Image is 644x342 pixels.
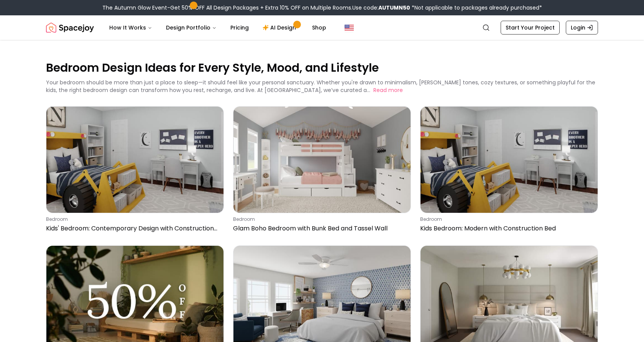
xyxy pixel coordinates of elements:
[224,20,255,35] a: Pricing
[501,21,560,35] a: Start Your Project
[420,216,595,222] p: bedroom
[410,4,542,12] span: *Not applicable to packages already purchased*
[102,4,542,12] div: The Autumn Glow Event-Get 50% OFF All Design Packages + Extra 10% OFF on Multiple Rooms.
[46,20,94,35] a: Spacejoy
[345,23,354,32] img: United States
[306,20,332,35] a: Shop
[46,216,221,222] p: bedroom
[233,107,411,213] img: Glam Boho Bedroom with Bunk Bed and Tassel Wall
[420,106,598,236] a: Kids Bedroom: Modern with Construction BedbedroomKids Bedroom: Modern with Construction Bed
[160,20,223,35] button: Design Portfolio
[373,86,403,94] button: Read more
[378,4,410,12] b: AUTUMN50
[233,216,408,222] p: bedroom
[420,224,595,233] p: Kids Bedroom: Modern with Construction Bed
[566,21,598,35] a: Login
[233,224,408,233] p: Glam Boho Bedroom with Bunk Bed and Tassel Wall
[352,4,410,12] span: Use code:
[256,20,304,35] a: AI Design
[46,79,595,94] p: Your bedroom should be more than just a place to sleep—it should feel like your personal sanctuar...
[46,224,221,233] p: Kids' Bedroom: Contemporary Design with Construction Bed
[103,20,158,35] button: How It Works
[46,60,598,76] p: Bedroom Design Ideas for Every Style, Mood, and Lifestyle
[46,107,223,213] img: Kids' Bedroom: Contemporary Design with Construction Bed
[46,20,94,35] img: Spacejoy Logo
[46,15,598,40] nav: Global
[233,106,411,236] a: Glam Boho Bedroom with Bunk Bed and Tassel WallbedroomGlam Boho Bedroom with Bunk Bed and Tassel ...
[421,107,598,213] img: Kids Bedroom: Modern with Construction Bed
[46,106,224,236] a: Kids' Bedroom: Contemporary Design with Construction BedbedroomKids' Bedroom: Contemporary Design...
[103,20,332,35] nav: Main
